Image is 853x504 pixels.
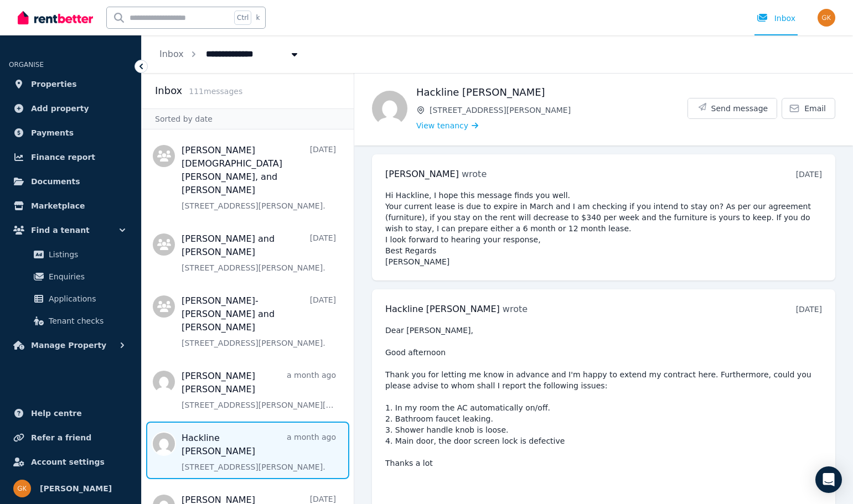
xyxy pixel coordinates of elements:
span: Account settings [31,455,105,469]
span: Add property [31,102,89,115]
span: ORGANISE [9,61,44,69]
span: Help centre [31,407,82,420]
span: Documents [31,175,80,188]
a: Marketplace [9,195,132,217]
span: Send message [711,103,768,114]
a: Listings [13,243,128,266]
a: Help centre [9,402,132,424]
button: Send message [688,98,777,118]
a: Inbox [159,49,184,59]
nav: Breadcrumb [142,35,318,73]
div: Inbox [757,13,795,24]
div: Sorted by date [142,108,354,129]
a: [PERSON_NAME] [PERSON_NAME]a month ago[STREET_ADDRESS][PERSON_NAME][PERSON_NAME]. [182,370,336,411]
div: Open Intercom Messenger [815,466,842,493]
a: Documents [9,170,132,193]
button: Manage Property [9,334,132,356]
img: Glenn Kenneally [13,480,31,497]
img: RentBetter [18,9,93,26]
span: Ctrl [234,11,251,25]
a: Hackline [PERSON_NAME]a month ago[STREET_ADDRESS][PERSON_NAME]. [182,432,336,472]
span: wrote [462,169,487,179]
span: View tenancy [416,120,468,131]
a: Account settings [9,451,132,473]
span: k [256,13,260,22]
a: Refer a friend [9,427,132,449]
h2: Inbox [155,83,182,98]
span: Listings [49,248,123,261]
button: Find a tenant [9,219,132,241]
span: Tenant checks [49,314,123,328]
span: [PERSON_NAME] [385,169,459,179]
pre: Hi Hackline, I hope this message finds you well. Your current lease is due to expire in March and... [385,190,822,267]
a: Add property [9,97,132,119]
span: Find a tenant [31,224,90,237]
a: Tenant checks [13,310,128,332]
span: [STREET_ADDRESS][PERSON_NAME] [430,105,687,116]
span: Refer a friend [31,431,91,444]
span: Finance report [31,150,95,164]
img: Glenn Kenneally [818,9,835,27]
span: Manage Property [31,339,106,352]
time: [DATE] [796,305,822,314]
h1: Hackline [PERSON_NAME] [416,85,687,100]
a: Enquiries [13,266,128,288]
span: Applications [49,292,123,305]
a: [PERSON_NAME] and [PERSON_NAME][DATE][STREET_ADDRESS][PERSON_NAME]. [182,232,336,273]
span: Payments [31,126,74,139]
a: Email [782,98,835,119]
span: 111 message s [189,87,242,96]
a: View tenancy [416,120,478,131]
span: Properties [31,77,77,91]
span: wrote [503,304,528,314]
a: [PERSON_NAME]-[PERSON_NAME] and [PERSON_NAME][DATE][STREET_ADDRESS][PERSON_NAME]. [182,294,336,349]
span: [PERSON_NAME] [40,482,112,495]
a: Properties [9,73,132,95]
a: Finance report [9,146,132,168]
span: Hackline [PERSON_NAME] [385,304,500,314]
time: [DATE] [796,170,822,179]
a: [PERSON_NAME][DEMOGRAPHIC_DATA][PERSON_NAME], and [PERSON_NAME][DATE][STREET_ADDRESS][PERSON_NAME]. [182,144,336,211]
span: Marketplace [31,199,85,212]
span: Enquiries [49,270,123,283]
a: Payments [9,122,132,144]
img: Hackline Abesamis [372,91,407,126]
a: Applications [13,288,128,310]
span: Email [804,103,826,114]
